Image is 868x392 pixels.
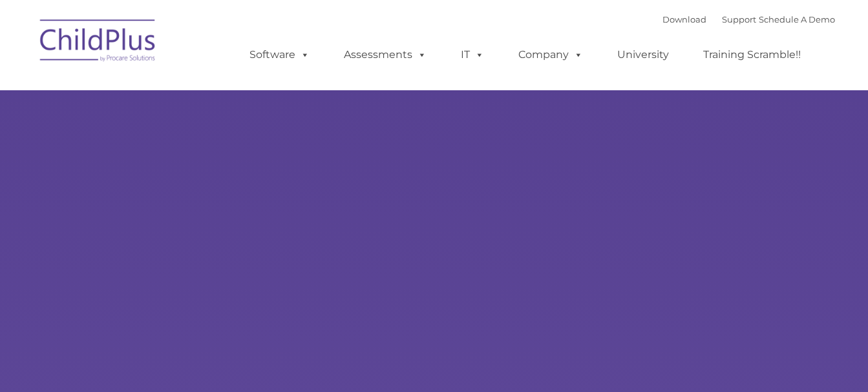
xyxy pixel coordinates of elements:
a: Software [237,42,323,68]
a: IT [448,42,497,68]
img: ChildPlus by Procare Solutions [34,10,163,75]
a: Download [662,14,706,24]
a: University [604,42,682,68]
a: Company [505,42,596,68]
a: Assessments [331,42,439,68]
font: | [662,14,835,24]
a: Support [722,14,756,24]
a: Training Scramble!! [690,42,814,68]
a: Schedule A Demo [759,14,835,24]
